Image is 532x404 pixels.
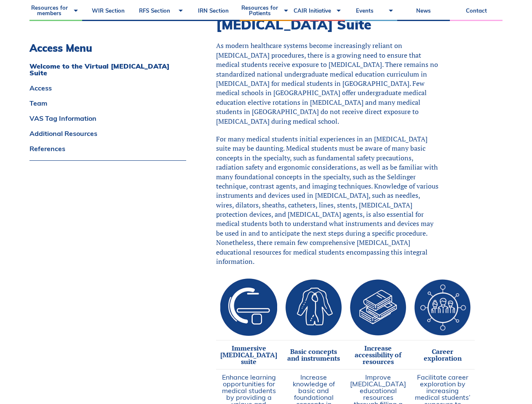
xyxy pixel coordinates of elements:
[29,130,186,137] a: Additional Resources
[287,347,340,363] strong: Basic concepts and instruments
[216,41,438,125] span: As modern healthcare systems become increasingly reliant on [MEDICAL_DATA] procedures, there is a...
[220,343,277,366] strong: Immersive [MEDICAL_DATA] suite
[424,347,462,363] strong: Career exploration
[355,343,401,366] strong: Increase accessibility of resources
[29,115,186,122] a: VAS Tag Information
[29,85,186,91] a: Access
[216,134,439,266] p: For many medical students initial experiences in an [MEDICAL_DATA] suite may be daunting. Medical...
[29,42,186,54] h3: Access Menu
[29,100,186,106] a: Team
[29,145,186,152] a: References
[29,63,186,76] a: Welcome to the Virtual [MEDICAL_DATA] Suite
